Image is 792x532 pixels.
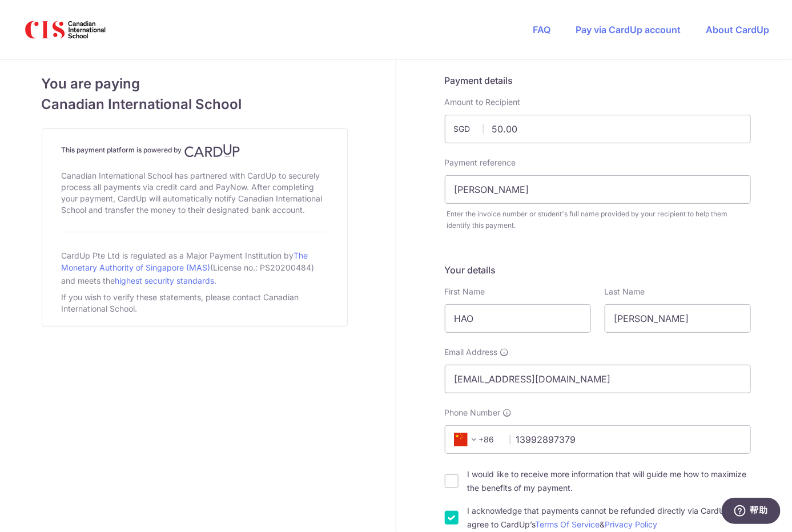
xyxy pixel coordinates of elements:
span: Phone Number [445,407,501,418]
a: About CardUp [706,24,769,35]
a: Privacy Policy [605,519,658,529]
label: I would like to receive more information that will guide me how to maximize the benefits of my pa... [468,467,751,495]
a: Pay via CardUp account [576,24,681,35]
span: Canadian International School [42,94,348,115]
span: +86 [451,433,502,446]
div: Canadian International School has partnered with CardUp to securely process all payments via cred... [62,168,328,218]
label: Last Name [605,286,645,297]
input: Payment amount [445,115,751,143]
img: CardUp [184,144,240,158]
span: +86 [454,433,481,446]
input: First name [445,304,591,333]
a: FAQ [533,24,550,35]
a: Terms Of Service [536,519,600,529]
iframe: 打开一个小组件，您可以在其中找到更多信息 [721,498,781,526]
label: Amount to Recipient [445,96,521,108]
h5: Your details [445,263,751,277]
label: First Name [445,286,485,297]
label: Payment reference [445,157,516,168]
h4: This payment platform is powered by [62,144,328,158]
span: SGD [454,123,484,135]
input: Email address [445,365,751,393]
span: You are paying [42,74,348,94]
label: I acknowledge that payments cannot be refunded directly via CardUp and agree to CardUp’s & [468,504,751,531]
input: Last name [605,304,751,333]
a: highest security standards [115,276,215,285]
div: Enter the invoice number or student's full name provided by your recipient to help them identify ... [447,208,751,231]
div: If you wish to verify these statements, please contact Canadian International School. [62,289,328,317]
span: Email Address [445,346,498,358]
h5: Payment details [445,74,751,87]
div: CardUp Pte Ltd is regulated as a Major Payment Institution by (License no.: PS20200484) and meets... [62,246,328,289]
